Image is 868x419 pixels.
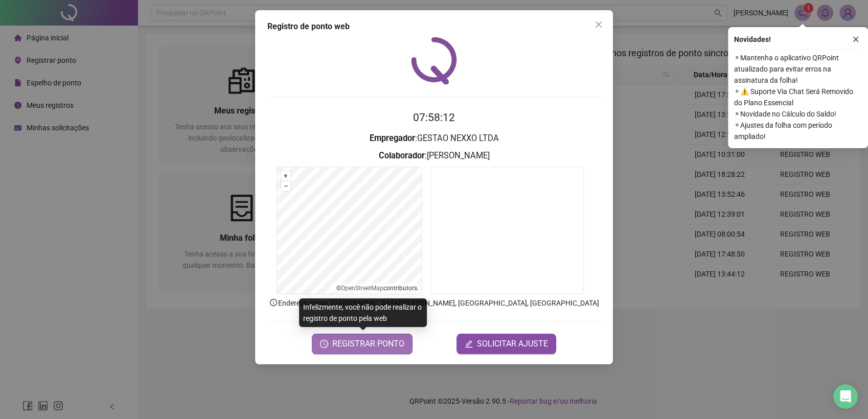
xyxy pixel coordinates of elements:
span: edit [465,340,473,348]
span: ⚬ Mantenha o aplicativo QRPoint atualizado para evitar erros na assinatura da folha! [734,52,862,86]
span: ⚬ ⚠️ Suporte Via Chat Será Removido do Plano Essencial [734,86,862,108]
button: Close [590,16,607,33]
span: ⚬ Ajustes da folha com período ampliado! [734,120,862,142]
button: editSOLICITAR AJUSTE [456,334,556,354]
li: © contributors. [336,285,419,292]
div: Infelizmente, você não pode realizar o registro de ponto pela web [299,298,427,327]
span: Novidades ! [734,34,771,45]
strong: Empregador [370,133,415,143]
span: SOLICITAR AJUSTE [477,338,548,350]
img: QRPoint [411,37,457,84]
div: Registro de ponto web [267,20,601,33]
strong: Colaborador [379,151,425,160]
time: 07:58:12 [413,111,455,124]
div: Open Intercom Messenger [833,384,858,409]
span: close [852,36,859,43]
button: + [281,171,291,181]
span: clock-circle [320,340,328,348]
button: REGISTRAR PONTO [312,334,413,354]
p: Endereço aprox. : [GEOGRAPHIC_DATA][PERSON_NAME], [GEOGRAPHIC_DATA], [GEOGRAPHIC_DATA] [267,297,601,309]
span: info-circle [269,298,278,307]
h3: : [PERSON_NAME] [267,149,601,162]
button: – [281,181,291,191]
span: close [595,20,603,29]
span: REGISTRAR PONTO [332,338,404,350]
h3: : GESTAO NEXXO LTDA [267,132,601,145]
span: ⚬ Novidade no Cálculo do Saldo! [734,108,862,120]
a: OpenStreetMap [341,285,383,292]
